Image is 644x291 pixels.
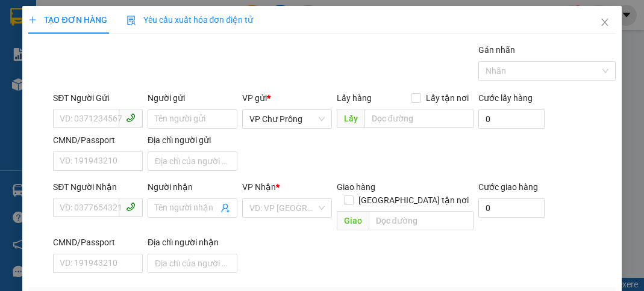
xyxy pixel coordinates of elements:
[337,93,372,103] span: Lấy hàng
[364,109,474,128] input: Dọc đường
[148,133,237,147] div: Địa chỉ người gửi
[337,182,375,192] span: Giao hàng
[126,113,136,123] span: phone
[421,91,474,105] span: Lấy tận nơi
[53,91,143,105] div: SĐT Người Gửi
[53,133,143,147] div: CMND/Passport
[148,91,237,105] div: Người gửi
[478,182,538,192] label: Cước giao hàng
[127,15,254,25] span: Yêu cầu xuất hóa đơn điện tử
[148,236,237,249] div: Địa chỉ người nhận
[478,45,515,55] label: Gán nhãn
[369,211,474,230] input: Dọc đường
[148,180,237,194] div: Người nhận
[148,152,237,171] input: Địa chỉ của người gửi
[220,203,230,213] span: user-add
[53,236,143,249] div: CMND/Passport
[478,198,545,218] input: Cước giao hàng
[337,109,364,128] span: Lấy
[53,180,143,194] div: SĐT Người Nhận
[478,109,545,129] input: Cước lấy hàng
[242,182,276,192] span: VP Nhận
[354,194,474,207] span: [GEOGRAPHIC_DATA] tận nơi
[148,254,237,273] input: Địa chỉ của người nhận
[588,6,622,40] button: Close
[600,17,610,27] span: close
[478,93,533,103] label: Cước lấy hàng
[242,91,332,105] div: VP gửi
[28,16,37,24] span: plus
[249,110,325,128] span: VP Chư Prông
[127,16,136,25] img: icon
[337,211,369,230] span: Giao
[28,15,107,25] span: TẠO ĐƠN HÀNG
[126,202,136,212] span: phone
